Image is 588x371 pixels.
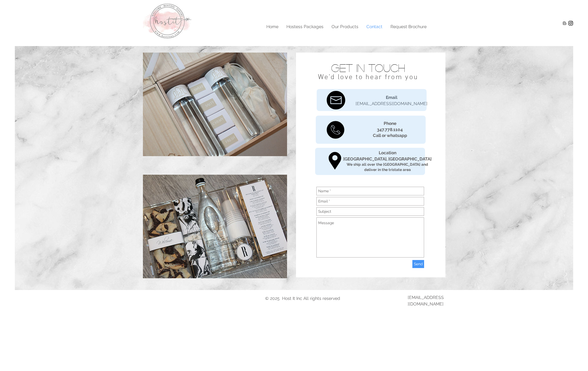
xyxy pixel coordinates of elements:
img: Hostitny [568,20,574,26]
a: [EMAIL_ADDRESS][DOMAIN_NAME] [408,295,444,306]
img: IMG_8013.JPG [143,53,287,156]
a: Home [262,22,282,31]
input: Subject [316,207,424,216]
a: Request Brochure [386,22,431,31]
p: Hostess Packages [283,22,327,31]
input: Name * [316,187,424,195]
p: Our Products [328,22,361,31]
input: Email * [316,197,424,206]
span: deliver in the tristate area [364,168,411,172]
span: We'd love to hear from you [318,73,418,82]
span: © 2025 Host It Inc All rights reserved [265,296,340,301]
span: Location [379,150,396,155]
span: Send [414,262,423,267]
p: Home [263,22,281,31]
nav: Site [171,22,431,31]
span: [GEOGRAPHIC_DATA], [GEOGRAPHIC_DATA] [343,156,432,161]
img: Blogger [561,20,568,26]
p: Request Brochure [387,22,430,31]
ul: Social Bar [561,20,577,26]
span: 347.778.1104 [377,127,403,132]
span: Call or whatsapp [373,133,407,138]
span: GET IN TOUCH [331,62,405,73]
span: Phone [384,121,396,126]
p: Contact [363,22,386,31]
a: Contact [362,22,386,31]
span: We ship all over the [GEOGRAPHIC_DATA] and [347,162,428,167]
a: Hostess Packages [282,22,327,31]
a: Our Products [327,22,362,31]
button: Send [412,260,424,268]
img: Hostess Tray [143,175,287,278]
